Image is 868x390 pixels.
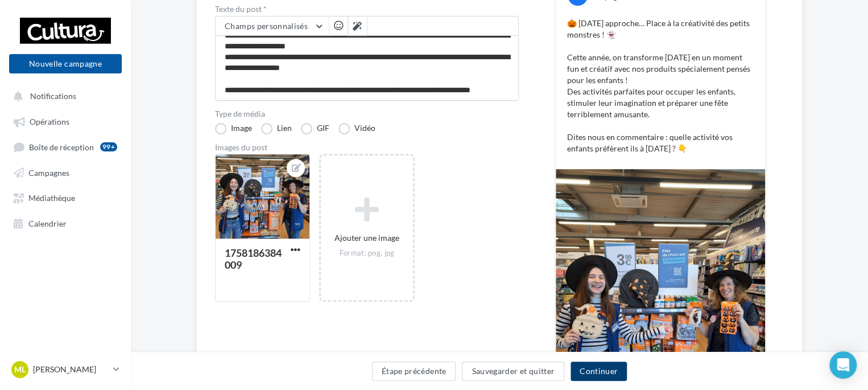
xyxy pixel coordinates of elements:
button: Champs personnalisés [216,17,329,36]
span: Calendrier [28,218,67,228]
button: Nouvelle campagne [9,54,122,73]
span: Opérations [30,117,69,126]
button: Notifications [7,85,119,106]
button: Étape précédente [372,362,456,381]
span: Notifications [30,91,76,101]
a: Boîte de réception99+ [7,136,124,157]
label: Lien [261,123,292,134]
button: Sauvegarder et quitter [462,362,564,381]
button: Continuer [571,362,627,381]
span: Boîte de réception [29,142,94,151]
label: GIF [301,123,329,134]
label: Image [215,123,252,134]
p: [PERSON_NAME] [33,364,109,375]
label: Vidéo [338,123,375,134]
a: Campagnes [7,162,124,182]
span: Médiathèque [28,193,75,203]
div: Images du post [215,143,519,151]
div: 1758186384009 [225,247,282,271]
a: Opérations [7,110,124,131]
a: Médiathèque [7,187,124,207]
span: Campagnes [28,167,69,177]
label: Type de média [215,110,519,118]
div: 99+ [100,142,117,151]
div: Open Intercom Messenger [829,351,857,379]
span: ML [14,364,26,375]
label: Texte du post * [215,5,519,13]
span: Champs personnalisés [225,21,308,31]
a: ML [PERSON_NAME] [9,359,122,380]
p: 🎃 [DATE] approche… Place à la créativité des petits monstres ! 👻 Cette année, on transforme [DATE... [567,18,754,154]
a: Calendrier [7,212,124,233]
